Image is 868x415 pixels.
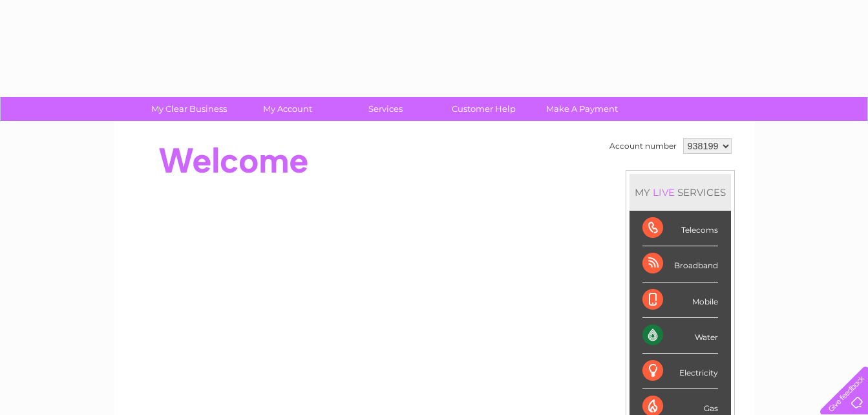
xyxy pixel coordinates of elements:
a: My Clear Business [136,97,242,121]
a: Customer Help [430,97,537,121]
div: Electricity [642,354,718,389]
a: Services [332,97,439,121]
div: MY SERVICES [630,174,731,211]
div: Broadband [642,246,718,282]
div: LIVE [650,186,677,198]
a: My Account [234,97,341,121]
td: Account number [606,135,680,157]
div: Mobile [642,282,718,318]
a: Make A Payment [529,97,635,121]
div: Water [642,318,718,354]
div: Telecoms [642,211,718,246]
